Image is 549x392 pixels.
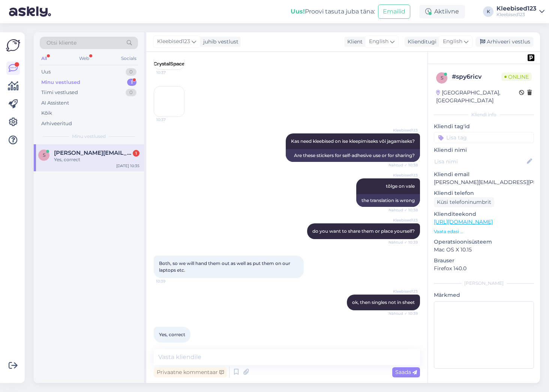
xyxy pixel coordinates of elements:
a: [URL][DOMAIN_NAME] [434,218,493,225]
span: Nähtud ✓ 10:39 [388,239,418,245]
button: Emailid [378,4,410,19]
div: 0 [126,89,136,96]
div: the translation is wrong [356,194,420,207]
div: Kleebised123 [496,12,536,18]
div: 1 [133,150,139,157]
a: Kleebised123Kleebised123 [496,6,544,18]
span: Kleebised123 [390,217,418,223]
div: AI Assistent [41,99,69,107]
div: Yes, correct [54,156,139,163]
p: Klienditeekond [434,210,534,218]
span: s [441,75,443,81]
span: Nähtud ✓ 10:39 [388,311,418,316]
p: Firefox 140.0 [434,265,534,272]
div: Are these stickers for self-adhesive use or for sharing? [286,149,420,162]
p: Kliendi tag'id [434,123,534,130]
div: Proovi tasuta juba täna: [291,7,375,16]
div: Socials [120,54,138,63]
p: Kliendi email [434,171,534,178]
span: Otsi kliente [46,39,76,47]
p: Mac OS X 10.15 [434,246,534,254]
span: Both, so we will hand them out as well as put them on our laptops etc. [159,260,291,273]
span: tõlge on vale [386,183,415,189]
div: Privaatne kommentaar [154,367,227,377]
div: Arhiveeritud [41,120,72,127]
span: Nähtud ✓ 10:38 [388,162,418,168]
div: [PERSON_NAME] [434,280,534,287]
div: K [483,6,493,17]
p: Vaata edasi ... [434,228,534,235]
p: Operatsioonisüsteem [434,238,534,246]
div: Aktiivne [419,5,465,18]
div: Tiimi vestlused [41,89,78,96]
div: 1 [127,79,136,86]
span: Kleebised123 [390,172,418,178]
div: Klienditugi [405,38,436,46]
span: Yes, correct [159,332,185,337]
span: 10:39 [156,278,184,284]
span: English [443,37,462,46]
div: Minu vestlused [41,79,80,86]
span: Online [501,73,532,81]
span: Kleebised123 [390,127,418,133]
p: [PERSON_NAME][EMAIL_ADDRESS][PERSON_NAME][DOMAIN_NAME] [434,178,534,186]
span: Saada [395,369,417,376]
div: [GEOGRAPHIC_DATA], [GEOGRAPHIC_DATA] [436,89,519,105]
span: Minu vestlused [72,133,106,140]
p: Märkmed [434,291,534,299]
div: Kõik [41,109,52,117]
div: Kleebised123 [496,6,536,12]
span: do you want to share them or place yourself? [312,228,415,234]
span: Kas need kleebised on ise kleepimiseks või jagamiseks? [291,138,415,144]
span: 10:37 [156,117,184,123]
div: Küsi telefoninumbrit [434,197,494,207]
div: 0 [126,68,136,76]
input: Lisa tag [434,132,534,143]
p: Kliendi nimi [434,146,534,154]
div: Web [78,54,91,63]
div: Uus [41,68,51,76]
div: Kliendi info [434,111,534,118]
div: juhib vestlust [200,38,238,46]
div: [DATE] 10:35 [116,163,139,169]
p: Kliendi telefon [434,189,534,197]
div: Arhiveeri vestlus [475,37,533,47]
span: English [369,37,388,46]
img: pd [528,54,534,61]
img: Askly Logo [6,38,20,52]
p: Brauser [434,257,534,265]
span: ok, then singles not in sheet [352,299,415,305]
span: 10:37 [156,70,184,75]
b: Uus! [291,8,305,15]
input: Lisa nimi [434,157,525,166]
div: All [40,54,48,63]
span: s [43,152,45,158]
span: Kleebised123 [390,289,418,294]
div: # spy6ricv [452,72,501,81]
img: Attachment [154,87,184,117]
span: Kleebised123 [157,37,190,46]
span: Nähtud ✓ 10:38 [388,207,418,213]
span: sean.hinkle@crystalspace.eu [54,150,132,156]
div: Klient [344,38,363,46]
